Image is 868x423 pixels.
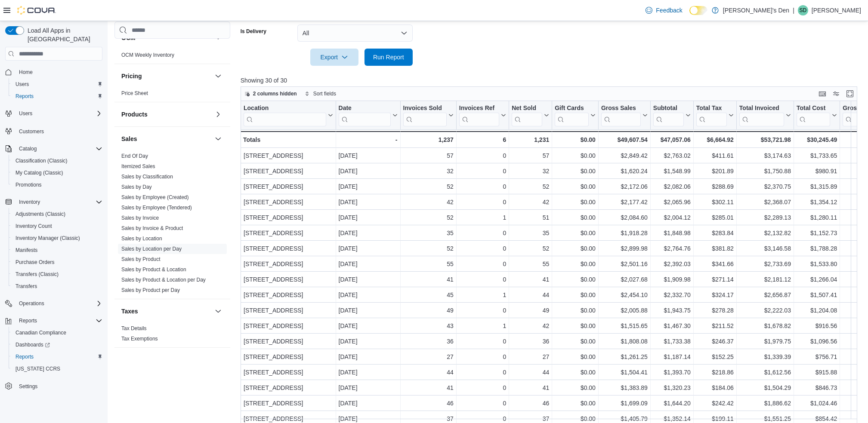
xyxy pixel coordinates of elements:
div: 1,237 [403,135,453,145]
span: Reports [15,93,34,100]
div: $2,065.96 [653,197,691,207]
div: Gross Sales [601,104,641,113]
div: $381.82 [696,243,734,254]
div: $285.01 [696,212,734,223]
span: Operations [15,298,102,309]
button: Enter fullscreen [845,89,855,99]
span: Sales by Invoice [121,215,159,221]
div: $2,849.42 [601,150,648,161]
button: Invoices Ref [459,104,506,126]
span: Sales by Location [121,235,162,242]
div: [STREET_ADDRESS] [244,243,333,254]
div: $2,082.06 [653,181,691,192]
button: Canadian Compliance [9,327,106,339]
a: Sales by Location [121,236,162,242]
a: Tax Details [121,325,147,331]
div: [DATE] [338,181,397,192]
div: $1,315.89 [797,181,837,192]
span: Reports [15,353,34,360]
div: [STREET_ADDRESS] [244,166,333,176]
a: Feedback [642,2,686,19]
p: Showing 30 of 30 [241,76,864,85]
div: $0.00 [555,150,596,161]
span: Sales by Classification [121,173,173,180]
button: Customers [2,125,106,137]
div: $0.00 [555,197,596,207]
div: 52 [512,243,549,254]
div: [DATE] [338,212,397,223]
a: Sales by Invoice [121,215,159,221]
div: Subtotal [653,104,684,113]
button: Purchase Orders [9,256,106,268]
span: Sales by Location per Day [121,245,182,252]
span: Classification (Classic) [12,156,102,166]
button: Gift Cards [555,104,596,126]
button: Settings [2,380,106,392]
div: $3,174.63 [739,150,791,161]
div: 32 [403,166,453,176]
div: 52 [403,212,453,223]
span: Inventory Manager (Classic) [12,233,102,243]
button: Catalog [15,144,40,154]
span: Catalog [15,144,102,154]
button: Promotions [9,179,106,191]
nav: Complex example [5,62,102,415]
div: 35 [512,228,549,238]
div: 6 [459,135,506,145]
a: Home [15,67,36,77]
div: 0 [459,181,506,192]
div: Net Sold [512,104,542,126]
div: Gift Card Sales [555,104,589,126]
span: Operations [19,300,44,307]
a: Customers [15,126,47,137]
div: Invoices Ref [459,104,499,126]
div: 0 [459,150,506,161]
button: Date [338,104,397,126]
div: $1,354.12 [797,197,837,207]
div: $980.91 [797,166,837,176]
span: Reports [15,316,102,326]
div: $2,172.06 [601,181,648,192]
button: Invoices Sold [403,104,453,126]
div: Total Invoiced [739,104,784,126]
div: $411.61 [696,150,734,161]
div: $2,370.75 [739,181,791,192]
div: $1,733.65 [797,150,837,161]
span: Home [19,69,33,76]
button: Products [213,109,223,120]
div: $0.00 [555,212,596,223]
button: Net Sold [512,104,549,126]
div: Subtotal [653,104,684,126]
span: Inventory Count [12,221,102,231]
div: 1 [459,212,506,223]
span: SD [800,5,807,15]
div: $47,057.06 [653,135,691,145]
div: Total Cost [797,104,830,126]
span: Transfers (Classic) [12,269,102,279]
span: Canadian Compliance [15,329,66,336]
div: $1,280.11 [797,212,837,223]
div: $2,132.82 [739,228,791,238]
span: Transfers (Classic) [15,271,59,278]
span: Dark Mode [689,15,690,15]
div: $2,289.13 [739,212,791,223]
p: | [793,5,794,15]
span: Inventory [15,197,102,207]
a: Dashboards [12,340,53,350]
span: My Catalog (Classic) [12,168,102,178]
span: Reports [12,91,102,101]
button: Display options [831,89,841,99]
button: Reports [2,315,106,327]
div: Total Invoiced [739,104,784,113]
div: $1,750.88 [739,166,791,176]
div: - [338,135,397,145]
div: Date [338,104,390,126]
div: [STREET_ADDRESS] [244,181,333,192]
div: Total Cost [797,104,830,113]
div: [DATE] [338,166,397,176]
div: [STREET_ADDRESS] [244,197,333,207]
button: Transfers [9,280,106,292]
div: $1,152.73 [797,228,837,238]
span: My Catalog (Classic) [15,169,63,176]
span: 2 columns hidden [253,90,297,97]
